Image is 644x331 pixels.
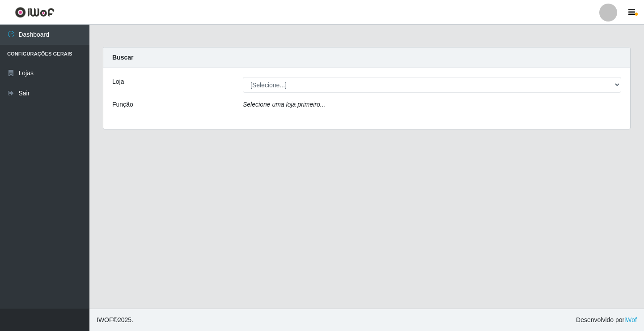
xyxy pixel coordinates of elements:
label: Função [112,100,133,109]
span: IWOF [97,316,113,323]
span: Desenvolvido por [576,315,637,325]
a: iWof [624,316,637,323]
i: Selecione uma loja primeiro... [243,101,325,108]
strong: Buscar [112,54,133,61]
label: Loja [112,77,124,86]
span: © 2025 . [97,315,133,325]
img: CoreUI Logo [15,7,55,18]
